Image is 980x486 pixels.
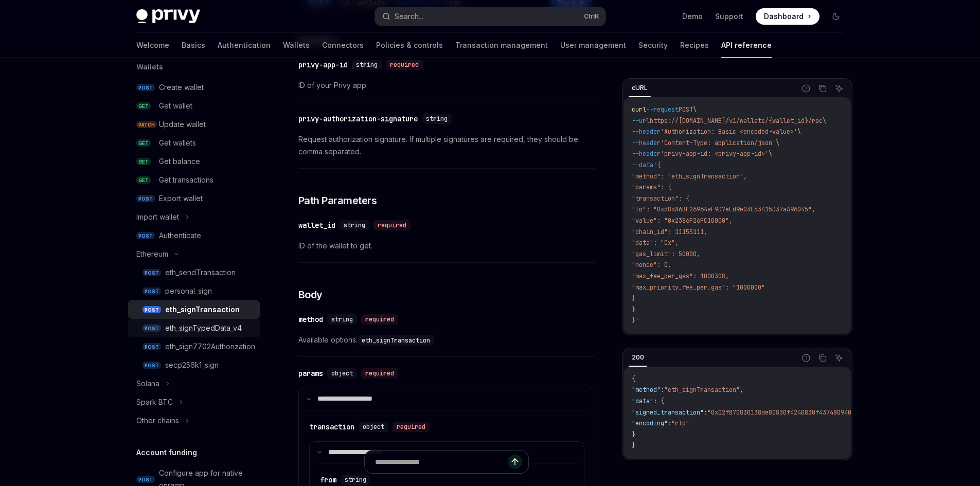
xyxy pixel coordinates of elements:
[344,221,365,229] span: string
[136,377,159,390] div: Solana
[128,189,260,208] a: POSTExport wallet
[136,396,173,408] div: Spark BTC
[632,217,733,225] span: "value": "0x2386F26FC10000",
[395,10,423,23] div: Search...
[715,11,743,22] a: Support
[376,33,443,58] a: Policies & controls
[136,158,151,166] span: GET
[159,81,204,94] div: Create wallet
[136,476,155,483] span: POST
[136,84,155,92] span: POST
[298,314,323,325] div: method
[322,33,364,58] a: Connectors
[679,105,693,114] span: POST
[668,419,671,427] span: :
[632,205,815,213] span: "to": "0xd8dA6BF26964aF9D7eEd9e03E53415D37aA96045",
[298,220,335,230] div: wallet_id
[159,229,201,242] div: Authenticate
[632,397,653,405] span: "data"
[136,248,168,260] div: Ethereum
[799,82,813,95] button: Report incorrect code
[632,272,729,280] span: "max_fee_per_gas": 1000308,
[632,183,671,191] span: "params": {
[159,118,206,131] div: Update wallet
[632,172,747,181] span: "method": "eth_signTransaction",
[680,33,709,58] a: Recipes
[298,240,595,252] span: ID of the wallet to get.
[632,194,689,203] span: "transaction": {
[136,446,197,459] h5: Account funding
[816,82,829,95] button: Copy the contents from the code block
[632,408,704,417] span: "signed_transaction"
[632,161,653,169] span: --data
[646,105,679,114] span: --request
[159,100,192,112] div: Get wallet
[653,397,664,405] span: : {
[128,97,260,115] a: GETGet wallet
[136,195,155,203] span: POST
[653,161,661,169] span: '{
[165,266,236,279] div: eth_sendTransaction
[386,60,423,70] div: required
[632,430,635,439] span: }
[832,351,846,365] button: Ask AI
[128,319,260,337] a: POSTeth_signTypedData_v4
[629,351,647,364] div: 200
[632,375,635,383] span: {
[298,114,418,124] div: privy-authorization-signature
[358,335,434,346] code: eth_signTransaction
[361,368,398,379] div: required
[128,337,260,356] a: POSTeth_sign7702Authorization
[136,139,151,147] span: GET
[650,117,823,125] span: https://[DOMAIN_NAME]/v1/wallets/{wallet_id}/rpc
[632,139,661,147] span: --header
[823,117,826,125] span: \
[799,351,813,365] button: Report incorrect code
[136,415,179,427] div: Other chains
[632,128,661,136] span: --header
[632,283,765,292] span: "max_priority_fee_per_gas": "1000000"
[632,294,635,302] span: }
[584,12,599,21] span: Ctrl K
[632,117,650,125] span: --url
[832,82,846,95] button: Ask AI
[165,359,219,371] div: secp256k1_sign
[128,115,260,134] a: PATCHUpdate wallet
[426,115,448,123] span: string
[142,287,161,295] span: POST
[182,33,205,58] a: Basics
[797,128,801,136] span: \
[560,33,626,58] a: User management
[165,303,240,316] div: eth_signTransaction
[508,455,522,469] button: Send message
[632,250,700,258] span: "gas_limit": 50000,
[298,368,323,379] div: params
[128,300,260,319] a: POSTeth_signTransaction
[693,105,697,114] span: \
[455,33,548,58] a: Transaction management
[218,33,271,58] a: Authentication
[298,133,595,158] span: Request authorization signature. If multiple signatures are required, they should be comma separa...
[128,171,260,189] a: GETGet transactions
[128,356,260,374] a: POSTsecp256k1_sign
[375,7,605,26] button: Search...CtrlK
[128,263,260,282] a: POSTeth_sendTransaction
[142,269,161,277] span: POST
[756,8,819,25] a: Dashboard
[331,315,353,323] span: string
[159,137,196,149] div: Get wallets
[136,232,155,240] span: POST
[128,226,260,245] a: POSTAuthenticate
[142,325,161,332] span: POST
[682,11,703,22] a: Demo
[136,102,151,110] span: GET
[165,285,212,297] div: personal_sign
[740,386,743,394] span: ,
[142,343,161,351] span: POST
[664,386,740,394] span: "eth_signTransaction"
[128,78,260,97] a: POSTCreate wallet
[159,174,213,186] div: Get transactions
[165,322,242,334] div: eth_signTypedData_v4
[356,61,378,69] span: string
[629,82,651,94] div: cURL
